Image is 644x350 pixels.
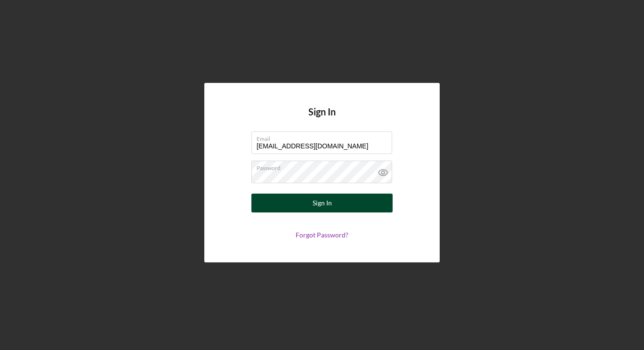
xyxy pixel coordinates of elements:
[308,106,336,131] h4: Sign In
[313,194,332,212] div: Sign In
[257,132,392,142] label: Email
[296,231,348,239] a: Forgot Password?
[251,194,393,212] button: Sign In
[257,161,392,171] label: Password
